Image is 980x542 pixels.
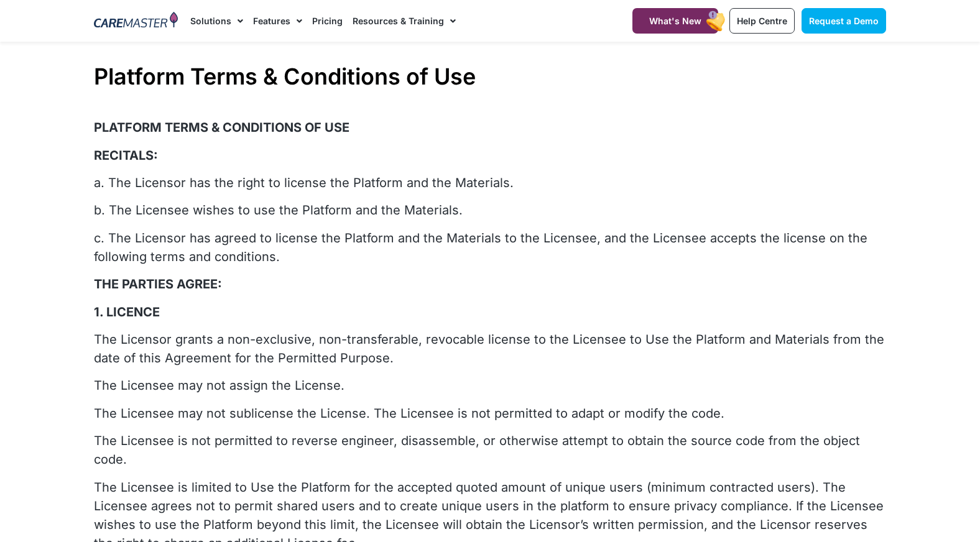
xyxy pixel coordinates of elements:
[94,201,886,219] p: b. The Licensee wishes to use the Platform and the Materials.
[729,8,795,34] a: Help Centre
[94,120,349,135] b: PLATFORM TERMS & CONDITIONS OF USE
[802,8,886,34] a: Request a Demo
[94,229,886,266] p: c. The Licensor has agreed to license the Platform and the Materials to the Licensee, and the Lic...
[632,8,718,34] a: What's New
[94,12,178,30] img: CareMaster Logo
[94,63,886,90] h1: Platform Terms & Conditions of Use
[94,305,160,319] b: 1. LICENCE
[737,16,787,26] span: Help Centre
[94,330,886,367] p: The Licensor grants a non-exclusive, non-transferable, revocable license to the Licensee to Use t...
[649,16,701,26] span: What's New
[94,431,886,469] p: The Licensee is not permitted to reverse engineer, disassemble, or otherwise attempt to obtain th...
[809,16,879,26] span: Request a Demo
[94,173,886,192] p: a. The Licensor has the right to license the Platform and the Materials.
[94,404,886,423] p: The Licensee may not sublicense the License. The Licensee is not permitted to adapt or modify the...
[94,376,886,395] p: The Licensee may not assign the License.
[94,148,158,163] b: RECITALS:
[94,277,222,292] b: THE PARTIES AGREE:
